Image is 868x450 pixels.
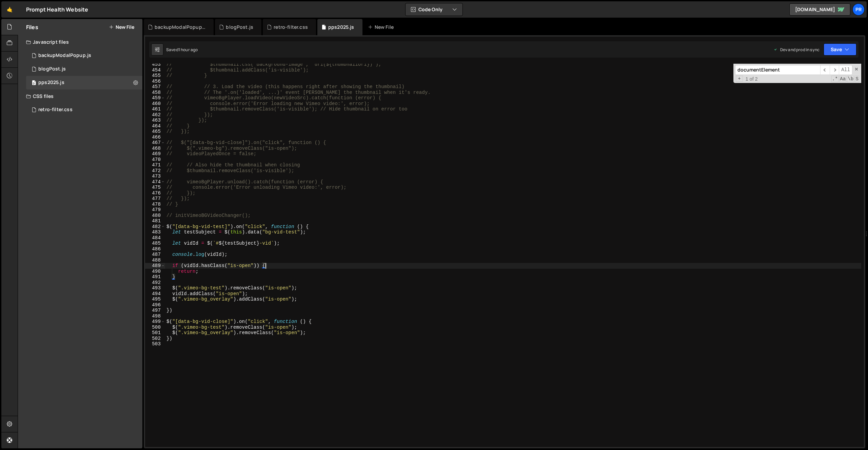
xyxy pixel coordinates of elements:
span: 0 [32,81,36,86]
div: 464 [145,123,165,129]
div: 453 [145,62,165,67]
div: 478 [145,202,165,207]
button: Save [824,43,856,56]
div: 496 [145,302,165,308]
div: 495 [145,296,165,302]
div: 500 [145,325,165,330]
div: 468 [145,146,165,151]
span: 1 of 2 [743,76,761,82]
div: 457 [145,84,165,90]
a: 🤙 [1,1,18,18]
button: Code Only [406,3,462,16]
div: blogPost.js [226,24,253,30]
div: 473 [145,173,165,179]
div: 479 [145,207,165,213]
div: 486 [145,246,165,252]
div: Javascript files [18,35,142,49]
div: 487 [145,252,165,258]
div: blogPost.js [38,66,66,72]
div: 502 [145,336,165,342]
div: 459 [145,95,165,101]
button: New File [109,24,134,30]
span: Whole Word Search [847,76,854,82]
span: RegExp Search [831,76,839,82]
div: 465 [145,129,165,135]
div: 1 hour ago [178,47,198,53]
span: Search In Selection [855,76,859,82]
div: 493 [145,285,165,291]
div: 485 [145,241,165,246]
div: 461 [145,106,165,112]
span: CaseSensitive Search [839,76,846,82]
div: 462 [145,112,165,118]
div: CSS files [18,89,142,103]
div: 481 [145,218,165,224]
div: Saved [166,47,198,53]
div: 489 [145,263,165,269]
div: 471 [145,162,165,168]
div: pps2025.js [328,24,354,30]
div: 490 [145,269,165,274]
div: 501 [145,330,165,336]
div: retro-filter.css [38,107,73,113]
div: 454 [145,67,165,73]
div: 475 [145,185,165,190]
div: 474 [145,179,165,185]
div: 491 [145,274,165,280]
div: 499 [145,319,165,325]
div: 469 [145,151,165,157]
div: 460 [145,101,165,107]
div: Prompt Health Website [26,5,88,14]
div: 480 [145,213,165,219]
div: 497 [145,308,165,313]
div: backupModalPopup.js [155,24,205,30]
div: 488 [145,258,165,263]
div: 482 [145,224,165,230]
div: New File [368,24,396,30]
span: Alt-Enter [839,65,852,75]
div: backupModalPopup.js [38,53,91,59]
div: pps2025.js [38,80,64,86]
div: 16625/45859.js [26,62,142,76]
input: Search for [735,65,820,75]
div: 492 [145,280,165,286]
div: 456 [145,79,165,84]
div: 463 [145,118,165,123]
div: 476 [145,190,165,196]
div: 472 [145,168,165,174]
div: retro-filter.css [274,24,308,30]
div: 458 [145,90,165,96]
h2: Files [26,23,38,31]
div: 466 [145,135,165,140]
div: 494 [145,291,165,297]
div: 498 [145,313,165,319]
div: Dev and prod in sync [773,47,820,53]
a: Pr [852,3,865,16]
span: Toggle Replace mode [736,76,743,82]
span: ​ [830,65,839,75]
div: 483 [145,229,165,235]
span: ​ [820,65,830,75]
div: 455 [145,73,165,79]
div: 16625/45860.js [26,49,142,62]
div: 467 [145,140,165,146]
div: 470 [145,157,165,163]
div: 484 [145,235,165,241]
div: 16625/45443.css [26,103,142,117]
div: 16625/45293.js [26,76,142,89]
div: 477 [145,196,165,202]
a: [DOMAIN_NAME] [789,3,850,16]
div: 503 [145,341,165,347]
